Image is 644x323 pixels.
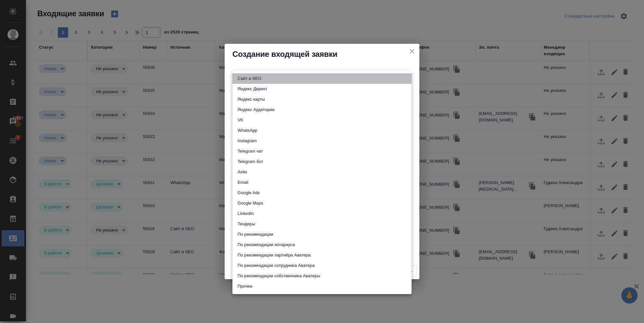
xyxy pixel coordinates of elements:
[232,146,412,156] li: Telegram чат
[232,281,412,292] li: Прочее
[232,115,412,125] li: VK
[232,136,412,146] li: Instagram
[232,250,412,260] li: По рекомендации партнёра Аватера
[232,177,412,188] li: Email
[232,167,412,177] li: Avito
[232,240,412,250] li: По рекомендации нотариуса
[232,229,412,240] li: По рекомендации
[232,198,412,208] li: Google Maps
[232,125,412,136] li: WhatsApp
[232,156,412,167] li: Telegram бот
[232,188,412,198] li: Google Ads
[232,260,412,271] li: По рекомендации сотрудника Аватера
[232,271,412,281] li: По рекомендации собственника Аватеры
[232,105,412,115] li: Яндекс Аудитории
[232,73,412,84] li: Сайт и SEO
[232,208,412,219] li: LinkedIn
[232,94,412,105] li: Яндекс карты
[232,84,412,94] li: Яндекс Директ
[232,219,412,229] li: Тендеры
